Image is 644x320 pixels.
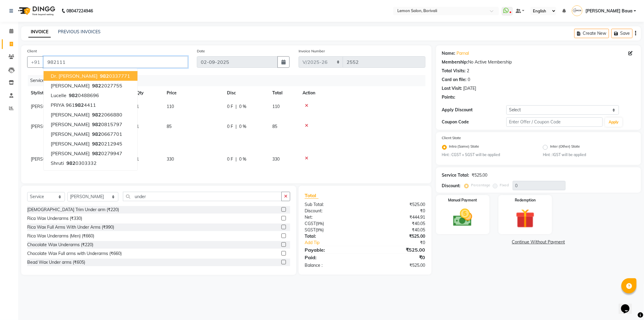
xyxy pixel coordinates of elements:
[442,59,635,65] div: No Active Membership
[27,215,82,222] div: Rica Wax Underarms (₹330)
[27,86,88,100] th: Stylist
[500,182,509,188] label: Fixed
[442,107,506,113] div: Apply Discount
[66,2,93,19] b: 08047224946
[365,220,430,227] div: ₹40.05
[299,86,425,100] th: Action
[442,183,461,189] div: Discount:
[365,246,430,253] div: ₹525.00
[239,123,246,130] span: 0 %
[15,2,57,19] img: logo
[442,135,461,141] label: Client State
[123,192,282,201] input: Search or Scan
[167,156,174,162] span: 330
[472,172,488,178] div: ₹525.00
[605,118,622,127] button: Apply
[75,102,84,108] span: 982
[442,50,456,57] div: Name:
[305,192,319,199] span: Total
[227,103,233,110] span: 0 F
[300,254,365,261] div: Paid:
[133,86,163,100] th: Qty
[51,73,98,79] span: Dr. [PERSON_NAME]
[468,77,470,83] div: 0
[272,124,277,129] span: 85
[442,152,534,158] small: Hint : CGST + SGST will be applied
[300,262,365,269] div: Balance :
[27,233,94,239] div: Rica Wax Underarms (Men) (₹660)
[227,123,233,130] span: 0 F
[197,48,205,54] label: Date
[442,85,462,92] div: Last Visit:
[92,131,101,137] span: 982
[167,124,171,129] span: 85
[585,8,633,14] span: [PERSON_NAME] Baua
[300,214,365,220] div: Net:
[611,29,633,38] button: Save
[69,92,78,98] span: 982
[543,152,635,158] small: Hint : IGST will be applied
[463,85,476,92] div: [DATE]
[51,92,66,98] span: Lucelle
[235,123,237,130] span: |
[51,141,90,147] span: [PERSON_NAME]
[91,83,122,89] ngb-highlight: 2027755
[269,86,299,100] th: Total
[449,144,479,151] label: Intra (Same) State
[550,144,580,151] label: Inter (Other) State
[92,150,101,156] span: 982
[239,156,246,162] span: 0 %
[442,59,468,65] div: Membership:
[365,227,430,233] div: ₹40.05
[92,141,101,147] span: 982
[365,233,430,240] div: ₹525.00
[437,239,640,245] a: Continue Without Payment
[300,201,365,208] div: Sub Total:
[305,227,316,233] span: SGST
[58,29,101,34] a: PREVIOUS INVOICES
[43,56,188,68] input: Search by Name/Mobile/Email/Code
[92,112,101,118] span: 982
[91,121,122,127] ngb-highlight: 0815797
[619,296,638,314] iframe: chat widget
[574,29,609,38] button: Create New
[167,104,174,109] span: 110
[376,240,430,246] div: ₹0
[91,150,122,156] ngb-highlight: 0279947
[27,224,114,230] div: Rica Wax Full Arms With Under Arms (₹990)
[300,233,365,240] div: Total:
[299,48,325,54] label: Invoice Number
[442,94,456,100] div: Points:
[506,117,603,127] input: Enter Offer / Coupon Code
[317,227,322,232] span: 9%
[442,68,466,74] div: Total Visits:
[365,254,430,261] div: ₹0
[365,262,430,269] div: ₹525.00
[442,172,469,178] div: Service Total:
[51,150,90,156] span: [PERSON_NAME]
[27,48,37,54] label: Client
[28,27,51,38] a: INVOICE
[99,73,130,79] ngb-highlight: 0337771
[51,83,90,89] span: [PERSON_NAME]
[300,227,365,233] div: ( )
[300,246,365,253] div: Payable:
[442,77,467,83] div: Card on file:
[65,160,97,166] ngb-highlight: 0303332
[92,121,101,127] span: 982
[235,156,237,162] span: |
[235,103,237,110] span: |
[28,75,430,86] div: Services
[27,207,119,213] div: [DEMOGRAPHIC_DATA] Trim Under arm (₹220)
[66,160,75,166] span: 982
[66,102,96,108] ngb-highlight: 961 4411
[51,160,64,166] span: Shruti
[100,73,109,79] span: 982
[572,5,582,16] img: Jiral Baua
[317,221,323,226] span: 9%
[51,131,90,137] span: [PERSON_NAME]
[467,68,469,74] div: 2
[300,220,365,227] div: ( )
[51,102,65,108] span: PRIYA
[457,50,469,57] a: Parnal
